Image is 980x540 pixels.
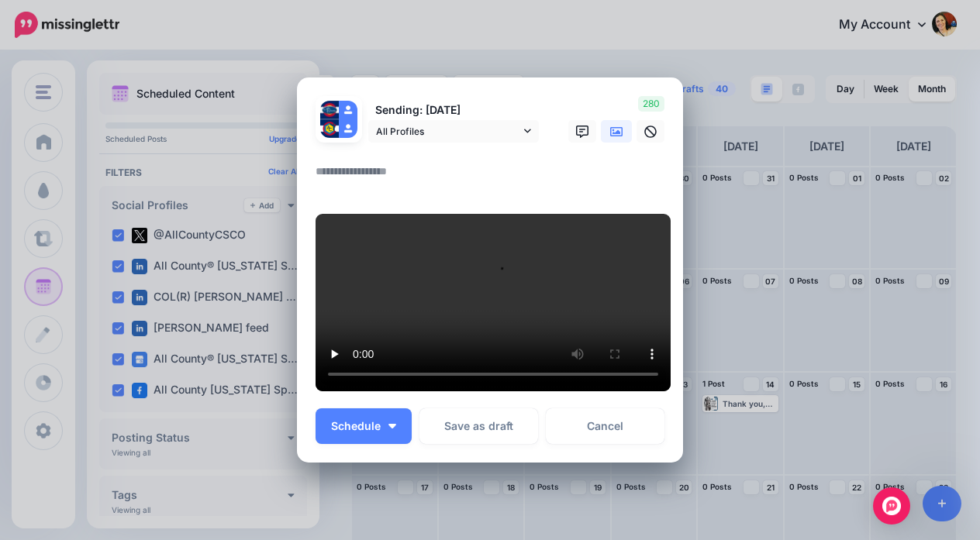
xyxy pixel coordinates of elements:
[368,101,539,119] p: Sending: [DATE]
[388,424,396,428] img: arrow-down-white.png
[376,123,520,139] span: All Profiles
[368,120,539,143] a: All Profiles
[546,408,664,444] a: Cancel
[638,96,664,112] span: 280
[320,101,339,119] img: 26907520_1286312674803064_2368821805094257652_n-bsa36127.jpg
[316,408,412,444] button: Schedule
[339,119,357,138] img: user_default_image.png
[320,119,339,138] img: AMdzsQrO-25103.jpg
[339,101,357,119] img: user_default_image.png
[331,421,381,432] span: Schedule
[419,408,538,444] button: Save as draft
[873,487,910,525] div: Open Intercom Messenger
